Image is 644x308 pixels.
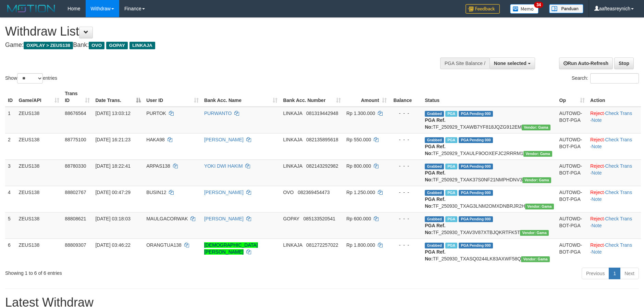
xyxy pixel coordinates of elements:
[459,190,493,196] span: PGA Pending
[425,111,444,117] span: Grabbed
[557,133,587,159] td: AUTOWD-BOT-PGA
[422,159,556,186] td: TF_250929_TXAK37S0NF21NMPHDNV3
[557,212,587,239] td: AUTOWD-BOT-PGA
[146,190,166,195] span: BUSIN12
[95,190,130,195] span: [DATE] 00:47:29
[440,57,490,69] div: PGA Site Balance /
[521,256,550,262] span: Vendor URL: https://trx31.1velocity.biz
[144,87,201,107] th: User ID: activate to sort column ascending
[490,57,535,69] button: None selected
[605,137,632,142] a: Check Trans
[95,216,130,221] span: [DATE] 03:18:03
[129,42,155,49] span: LINKAJA
[89,42,104,49] span: OVO
[557,87,587,107] th: Op: activate to sort column ascending
[572,73,639,84] label: Search:
[17,73,43,84] select: Showentries
[605,216,632,221] a: Check Trans
[459,111,493,117] span: PGA Pending
[392,189,420,196] div: - - -
[16,159,62,186] td: ZEUS138
[306,163,338,169] span: Copy 082143292982 to clipboard
[16,87,62,107] th: Game/API: activate to sort column ascending
[422,239,556,265] td: TF_250930_TXASQ0244LK83AXWF58Q
[605,242,632,248] a: Check Trans
[605,190,632,195] a: Check Trans
[5,42,422,49] h4: Game: Bank:
[425,223,445,235] b: PGA Ref. No:
[445,216,457,222] span: Marked by aafsreyleap
[549,4,583,13] img: panduan.png
[146,137,165,142] span: HAKA98
[557,186,587,212] td: AUTOWD-BOT-PGA
[534,2,543,8] span: 34
[609,268,620,279] a: 1
[346,111,375,116] span: Rp 1.300.000
[620,268,639,279] a: Next
[510,4,539,14] img: Button%20Memo.svg
[392,136,420,143] div: - - -
[592,170,602,176] a: Note
[204,216,244,221] a: [PERSON_NAME]
[425,117,445,130] b: PGA Ref. No:
[425,249,445,261] b: PGA Ref. No:
[283,111,302,116] span: LINKAJA
[445,137,457,143] span: Marked by aafnoeunsreypich
[525,204,554,209] span: Vendor URL: https://trx31.1velocity.biz
[592,117,602,123] a: Note
[16,186,62,212] td: ZEUS138
[5,133,16,159] td: 2
[283,190,294,195] span: OVO
[95,242,130,248] span: [DATE] 03:46:22
[425,216,444,222] span: Grabbed
[520,230,549,236] span: Vendor URL: https://trx31.1velocity.biz
[95,137,130,142] span: [DATE] 16:21:23
[614,57,634,69] a: Stop
[65,137,86,142] span: 88775100
[16,107,62,133] td: ZEUS138
[24,42,73,49] span: OXPLAY > ZEUS138
[590,137,604,142] a: Reject
[459,243,493,248] span: PGA Pending
[16,133,62,159] td: ZEUS138
[445,190,457,196] span: Marked by aafsreyleap
[587,133,641,159] td: · ·
[445,111,457,117] span: Marked by aafnoeunsreypich
[590,163,604,169] a: Reject
[306,137,338,142] span: Copy 082135895618 to clipboard
[425,190,444,196] span: Grabbed
[146,216,188,221] span: MAULGACORWAK
[283,242,302,248] span: LINKAJA
[559,57,613,69] a: Run Auto-Refresh
[587,107,641,133] td: · ·
[587,87,641,107] th: Action
[95,163,130,169] span: [DATE] 18:22:41
[523,151,552,157] span: Vendor URL: https://trx31.1velocity.biz
[587,186,641,212] td: · ·
[92,87,144,107] th: Date Trans.: activate to sort column descending
[605,163,632,169] a: Check Trans
[466,4,500,14] img: Feedback.jpg
[204,163,243,169] a: YOKI DWI HAKIM
[587,212,641,239] td: · ·
[459,137,493,143] span: PGA Pending
[422,87,556,107] th: Status
[557,159,587,186] td: AUTOWD-BOT-PGA
[283,163,302,169] span: LINKAJA
[5,87,16,107] th: ID
[95,111,130,116] span: [DATE] 13:03:12
[425,144,445,156] b: PGA Ref. No:
[5,3,57,14] img: MOTION_logo.png
[590,190,604,195] a: Reject
[425,170,445,182] b: PGA Ref. No:
[283,137,302,142] span: LINKAJA
[65,216,86,221] span: 88808621
[146,111,166,116] span: PURTOK
[5,212,16,239] td: 5
[557,107,587,133] td: AUTOWD-BOT-PGA
[445,243,457,248] span: Marked by aafsreyleap
[422,186,556,212] td: TF_250930_TXAG3LNM2OMXDNBRJR2H
[392,110,420,117] div: - - -
[346,216,371,221] span: Rp 600.000
[306,111,338,116] span: Copy 081319442948 to clipboard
